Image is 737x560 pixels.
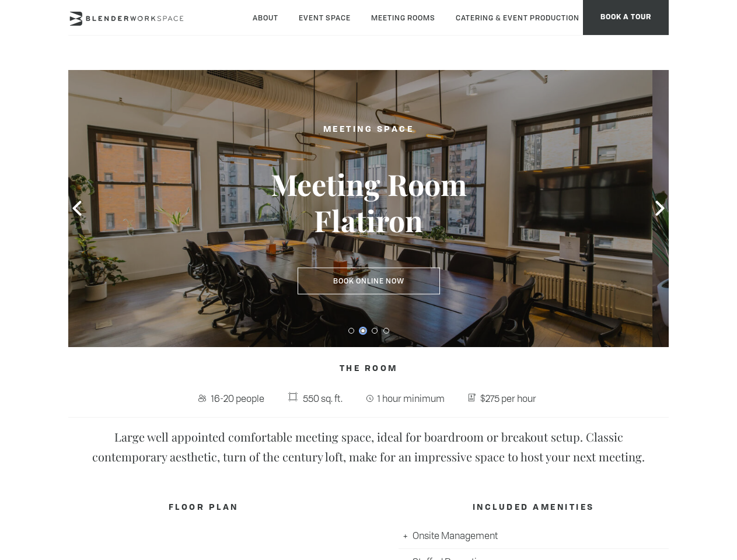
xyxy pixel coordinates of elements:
[477,389,539,408] span: $275 per hour
[68,358,669,380] h4: The Room
[298,268,440,295] a: Book Online Now
[399,523,669,549] li: Onsite Management
[68,496,338,519] h4: FLOOR PLAN
[235,123,503,137] h2: Meeting Space
[235,166,503,239] h3: Meeting Room Flatiron
[208,389,267,408] span: 16-20 people
[77,427,661,467] p: Large well appointed comfortable meeting space, ideal for boardroom or breakout setup. Classic co...
[300,389,345,408] span: 550 sq. ft.
[375,389,448,408] span: 1 hour minimum
[399,496,669,519] h4: INCLUDED AMENITIES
